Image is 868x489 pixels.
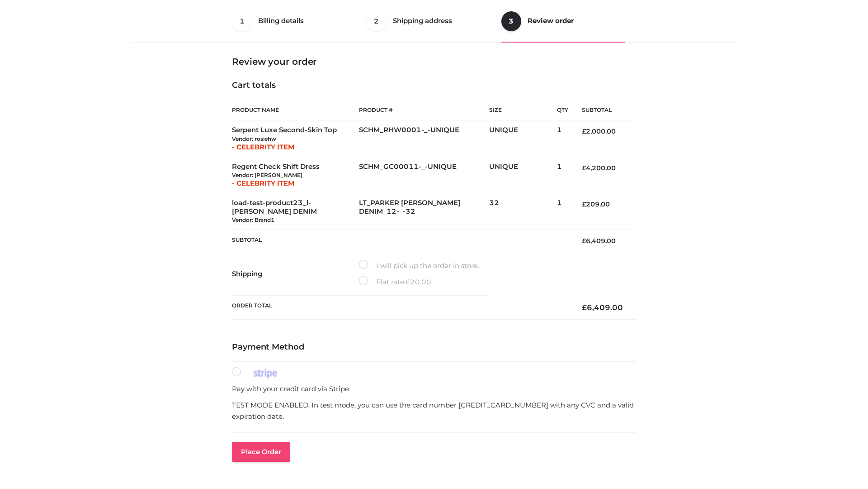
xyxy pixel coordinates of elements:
[406,278,410,286] span: £
[232,252,359,296] th: Shipping
[232,342,636,352] h4: Payment Method
[232,157,359,193] td: Regent Check Shift Dress
[582,237,616,245] bdi: 6,409.00
[232,216,274,223] small: Vendor: Brand1
[232,135,276,142] small: Vendor: rosiehw
[232,100,359,120] th: Product Name
[232,296,568,320] th: Order Total
[557,100,568,120] th: Qty
[359,193,489,230] td: LT_PARKER [PERSON_NAME] DENIM_12-_-32
[232,179,294,187] span: - CELEBRITY ITEM
[406,278,431,286] bdi: 20.00
[359,120,489,157] td: SCHM_RHW0001-_-UNIQUE
[582,200,586,208] span: £
[232,172,302,178] small: Vendor: [PERSON_NAME]
[232,193,359,230] td: load-test-product23_l-[PERSON_NAME] DENIM
[232,230,568,252] th: Subtotal
[582,164,586,172] span: £
[359,276,431,288] label: Flat rate:
[582,127,586,135] span: £
[359,100,489,120] th: Product #
[568,100,636,120] th: Subtotal
[582,303,623,312] bdi: 6,409.00
[232,56,636,67] h3: Review your order
[359,157,489,193] td: SCHM_GC00011-_-UNIQUE
[489,193,557,230] td: 32
[232,120,359,157] td: Serpent Luxe Second-Skin Top
[582,303,587,312] span: £
[232,399,636,422] p: TEST MODE ENABLED. In test mode, you can use the card number [CREDIT_CARD_NUMBER] with any CVC an...
[582,127,616,135] bdi: 2,000.00
[232,383,636,395] p: Pay with your credit card via Stripe.
[232,81,636,91] h4: Cart totals
[557,157,568,193] td: 1
[582,164,616,172] bdi: 4,200.00
[489,120,557,157] td: UNIQUE
[557,120,568,157] td: 1
[582,237,586,245] span: £
[232,442,290,462] button: Place order
[582,200,610,208] bdi: 209.00
[489,100,552,120] th: Size
[489,157,557,193] td: UNIQUE
[359,260,479,272] label: I will pick up the order in store.
[232,143,294,151] span: - CELEBRITY ITEM
[557,193,568,230] td: 1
